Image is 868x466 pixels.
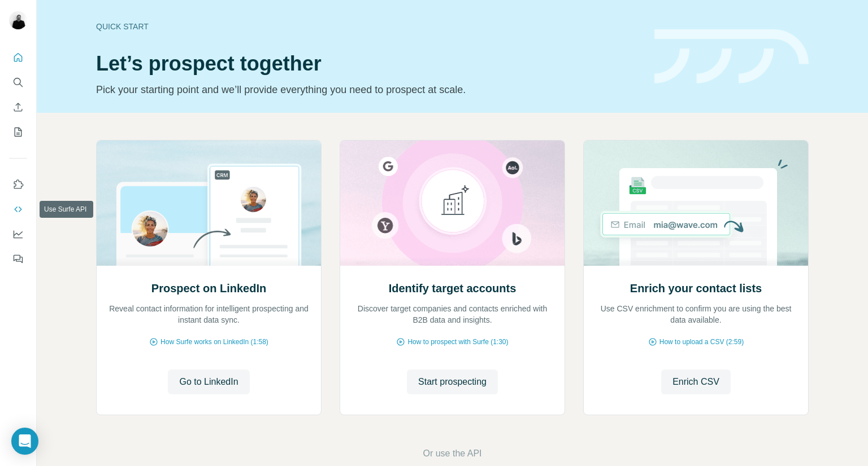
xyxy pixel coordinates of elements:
div: Open Intercom Messenger [11,428,38,455]
p: Use CSV enrichment to confirm you are using the best data available. [595,303,797,326]
span: Start prospecting [418,375,487,389]
button: My lists [9,122,27,142]
img: Prospect on LinkedIn [96,140,322,266]
button: Or use the API [423,447,481,460]
h2: Prospect on LinkedIn [151,280,266,296]
p: Discover target companies and contacts enriched with B2B data and insights. [351,303,553,326]
img: Avatar [9,11,27,29]
button: Use Surfe API [9,199,27,219]
button: Enrich CSV [9,97,27,117]
h2: Identify target accounts [389,280,517,296]
button: Go to LinkedIn [168,370,249,394]
span: Go to LinkedIn [179,375,238,389]
span: How to prospect with Surfe (1:30) [407,337,508,347]
button: Start prospecting [407,370,498,394]
p: Pick your starting point and we’ll provide everything you need to prospect at scale. [96,82,641,98]
span: How to upload a CSV (2:59) [659,337,744,347]
button: Feedback [9,249,27,269]
p: Reveal contact information for intelligent prospecting and instant data sync. [108,303,310,326]
h1: Let’s prospect together [96,52,641,75]
h2: Enrich your contact lists [630,280,762,296]
span: Enrich CSV [672,375,719,389]
button: Enrich CSV [661,370,731,394]
span: How Surfe works on LinkedIn (1:58) [160,337,268,347]
button: Search [9,72,27,93]
button: Use Surfe on LinkedIn [9,174,27,195]
div: Quick start [96,21,641,32]
img: Identify target accounts [340,140,565,266]
button: Quick start [9,47,27,68]
img: banner [654,29,809,84]
button: Dashboard [9,224,27,244]
img: Enrich your contact lists [583,140,809,266]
